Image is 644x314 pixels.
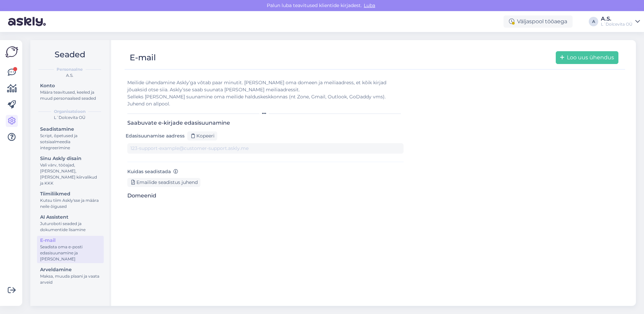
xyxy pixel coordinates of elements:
div: Seadista oma e-posti edasisuunamine ja [PERSON_NAME] [40,244,101,262]
img: Askly Logo [5,45,18,58]
label: Kuidas seadistada [127,168,178,175]
div: Tiimiliikmed [40,190,101,197]
a: SeadistamineScript, õpetused ja sotsiaalmeedia integreerimine [37,125,104,152]
a: ArveldamineMaksa, muuda plaani ja vaata arveid [37,265,104,286]
div: Script, õpetused ja sotsiaalmeedia integreerimine [40,133,101,151]
b: Personaalne [57,66,83,72]
div: L´Dolcevita OÜ [601,22,633,27]
b: Organisatsioon [54,108,86,115]
div: Juturoboti seaded ja dokumentide lisamine [40,221,101,233]
a: AI AssistentJuturoboti seaded ja dokumentide lisamine [37,213,104,234]
h3: Domeenid [127,192,404,199]
span: Luba [362,2,377,8]
div: Seadistamine [40,126,101,133]
div: Väljaspool tööaega [504,15,573,28]
label: Edasisuunamise aadress [126,132,185,139]
div: Konto [40,82,101,89]
div: E-mail [130,51,156,64]
div: AI Assistent [40,214,101,221]
div: L´Dolcevita OÜ [36,115,104,121]
h3: Saabuvate e-kirjade edasisuunamine [127,120,404,126]
input: 123-support-example@customer-support.askly.me [127,143,404,154]
div: Emailide seadistus juhend [127,178,200,187]
div: E-mail [40,237,101,244]
div: Kutsu tiim Askly'sse ja määra neile õigused [40,197,101,210]
a: E-mailSeadista oma e-posti edasisuunamine ja [PERSON_NAME] [37,236,104,263]
div: A.S. [36,72,104,78]
div: A [589,17,598,26]
a: KontoMäära teavitused, keeled ja muud personaalsed seaded [37,81,104,102]
button: Loo uus ühendus [556,51,618,64]
div: Arveldamine [40,266,101,273]
div: Meilide ühendamine Askly’ga võtab paar minutit. [PERSON_NAME] oma domeen ja meiliaadress, et kõik... [127,79,404,107]
div: Vali värv, tööajad, [PERSON_NAME], [PERSON_NAME] kiirvalikud ja KKK [40,162,101,186]
a: Sinu Askly disainVali värv, tööajad, [PERSON_NAME], [PERSON_NAME] kiirvalikud ja KKK [37,154,104,187]
div: Sinu Askly disain [40,155,101,162]
div: Määra teavitused, keeled ja muud personaalsed seaded [40,89,101,101]
a: A.S.L´Dolcevita OÜ [601,16,640,27]
a: TiimiliikmedKutsu tiim Askly'sse ja määra neile õigused [37,189,104,211]
div: A.S. [601,16,633,22]
div: Kopeeri [187,131,217,140]
div: Maksa, muuda plaani ja vaata arveid [40,273,101,285]
h2: Seaded [36,48,104,61]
